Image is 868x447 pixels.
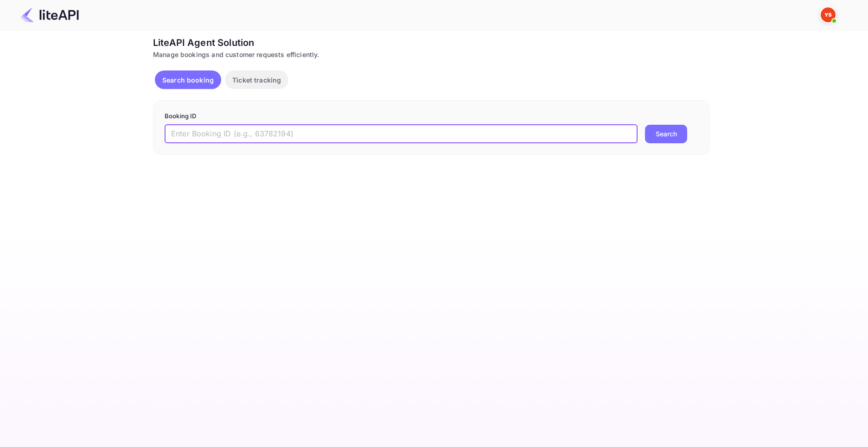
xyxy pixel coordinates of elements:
p: Booking ID [165,112,698,121]
div: Manage bookings and customer requests efficiently. [153,50,709,59]
input: Enter Booking ID (e.g., 63782194) [165,125,638,143]
p: Search booking [162,75,214,85]
button: Search [645,125,687,143]
img: LiteAPI Logo [20,7,79,22]
div: LiteAPI Agent Solution [153,36,709,50]
p: Ticket tracking [232,75,281,85]
img: Yandex Support [821,7,836,22]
